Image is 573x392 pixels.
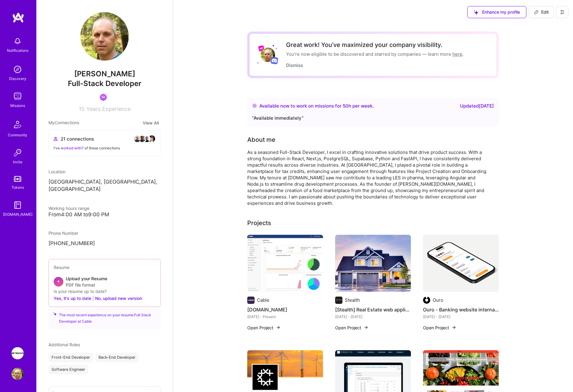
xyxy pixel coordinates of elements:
img: guide book [12,199,24,211]
img: Availability [252,103,257,108]
h4: [Stealth] Real Estate web application [335,306,411,314]
img: arrow-right [276,325,281,330]
div: Missions [10,102,25,109]
span: Edit [534,9,549,15]
img: Nevoya: Fullstack that can embed with team at Zero-Emissions Logistics Company [12,347,24,359]
img: logo [12,12,24,23]
img: User Avatar [261,48,275,62]
a: Nevoya: Fullstack that can embed with team at Zero-Emissions Logistics Company [10,347,25,359]
i: icon Collaborator [54,137,58,141]
img: teamwork [12,90,24,102]
button: Yes, it's up to date [54,294,91,302]
i: icon SuggestedTeams [474,10,478,15]
img: arrow-right [364,325,368,330]
img: Company logo [335,297,342,304]
button: View All [141,119,161,126]
button: Open Project [247,324,281,331]
span: 21 connections [61,136,94,142]
img: avatar [143,135,151,142]
img: avatar [134,135,141,142]
div: Community [8,132,27,138]
div: About me [247,135,275,144]
button: 21 connectionsavataravataravataravatarI've worked with7 of these connections [48,130,161,156]
div: Projects [247,218,271,228]
img: User Avatar [12,368,24,380]
img: Discord logo [271,57,278,64]
img: tokens [14,176,21,182]
button: Dismiss [286,62,303,68]
i: icon SuggestedTeams [53,312,57,316]
div: Stealth [345,297,360,303]
img: [Stealth] Real Estate web application [335,235,411,292]
div: Discovery [9,75,26,82]
img: Cable.Tech [247,235,323,292]
span: [PERSON_NAME] [48,69,161,78]
span: Working hours range [48,206,89,211]
span: Additional Roles [48,342,80,347]
img: User Avatar [80,12,129,61]
img: avatar [148,135,155,142]
img: Been on Mission [100,94,107,101]
div: I've of these connections [54,145,155,151]
div: Back-End Developer [95,353,138,362]
img: Company logo [423,297,430,304]
span: Full-Stack Developer [68,79,142,88]
p: [GEOGRAPHIC_DATA], [GEOGRAPHIC_DATA], [GEOGRAPHIC_DATA] [48,178,161,193]
button: Enhance my profile [467,6,526,18]
button: No, upload new version [95,294,142,302]
span: PDF file format [66,282,107,288]
div: Is your resume up to date? [54,288,155,294]
a: User Avatar [10,368,25,380]
img: Community [10,117,25,132]
span: + [57,278,60,284]
div: Invite [13,159,22,165]
div: Updated [DATE] [460,102,494,110]
img: Lyft logo [258,45,265,51]
h4: [DOMAIN_NAME] [247,306,323,314]
div: +Upload your ResumePDF file format [54,275,155,288]
div: Front-End Developer [48,353,93,362]
span: 15 [79,106,85,112]
span: Resume [54,265,69,270]
div: Great work! You’ve maximized your company visibility. [286,41,464,48]
img: Company logo [247,297,255,304]
span: | [92,295,94,301]
div: The most recent experience on your resume: Full Stack Developer at Cable [48,303,161,329]
button: Open Project [423,324,456,331]
div: Software Engineer [48,365,88,374]
button: Open Project [335,324,368,331]
div: [DOMAIN_NAME] [3,211,32,218]
div: Cable [257,297,269,303]
span: Enhance my profile [474,9,520,15]
img: avatar [138,135,146,142]
div: From 4:00 AM to 9:00 PM [48,211,161,218]
span: My Connections [48,119,79,126]
img: arrow-right [451,325,456,330]
span: Years Experience [86,106,131,112]
span: 50 [343,103,348,109]
div: You’re now eligible to be discovered and starred by companies — learn more . [286,51,464,57]
img: Invite [12,147,24,159]
div: As a seasoned Full-Stack Developer, I excel in crafting innovative solutions that drive product s... [247,149,490,206]
a: here [452,51,462,57]
div: [DATE] - [DATE] [423,314,499,320]
h4: Ouro - Banking website internationalization [423,306,499,314]
div: [DATE] - [DATE] [335,314,411,320]
img: discovery [12,63,24,75]
div: [DATE] - Present [247,314,323,320]
div: Tokens [12,184,24,191]
div: Location [48,168,161,175]
div: Ouro [433,297,443,303]
div: “ Available immediately ” [252,115,494,122]
div: Available now to work on missions for h per week . [259,102,374,110]
div: Notifications [7,47,28,54]
button: Edit [529,6,554,18]
div: Upload your Resume [66,275,107,288]
img: Ouro - Banking website internationalization [423,235,499,292]
img: bell [12,35,24,47]
span: Phone Number [48,231,78,236]
span: worked with 7 [61,146,84,150]
p: [PHONE_NUMBER] [48,240,161,247]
